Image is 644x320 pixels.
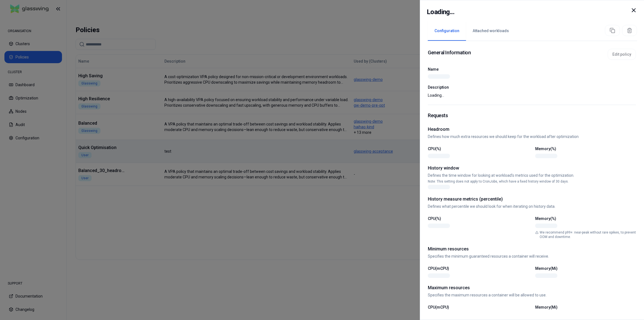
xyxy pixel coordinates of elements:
[428,292,636,298] p: Specifies the maximum resources a container will be allowed to use.
[466,21,516,41] button: Attached workloads
[428,134,636,139] p: Defines how much extra resources we should keep for the workload after optimization
[428,126,636,133] h2: Headroom
[428,49,471,60] h1: General Information
[535,147,556,151] label: Memory(%)
[427,7,454,17] h2: Loading...
[428,173,636,178] p: Defines the time window for looking at workload’s metrics used for the optimization.
[428,216,441,221] label: CPU(%)
[428,266,449,271] label: CPU(mCPU)
[535,305,558,309] label: Memory(Mi)
[428,165,636,171] h2: History window
[428,254,636,259] p: Specifies the minimum guaranteed resources a container will receive.
[428,246,636,252] h2: Minimum resources
[428,93,636,98] p: Loading...
[428,204,636,209] p: Defines what percentile we should look for when iterating on history data.
[428,85,636,89] label: Description
[428,21,466,41] button: Configuration
[428,147,441,151] label: CPU(%)
[535,266,558,271] label: Memory(Mi)
[428,179,636,184] p: Note: This setting does not apply to CronJobs, which have a fixed history window of 30 days.
[540,230,636,239] p: We recommend p99+: near-peak without rare spikes, to prevent OOM and downtime.
[428,305,449,309] label: CPU(mCPU)
[428,196,636,203] h2: History measure metrics (percentile)
[428,112,636,119] h1: Requests
[428,67,439,71] label: Name
[428,285,636,291] h2: Maximum resources
[535,216,556,221] label: Memory(%)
